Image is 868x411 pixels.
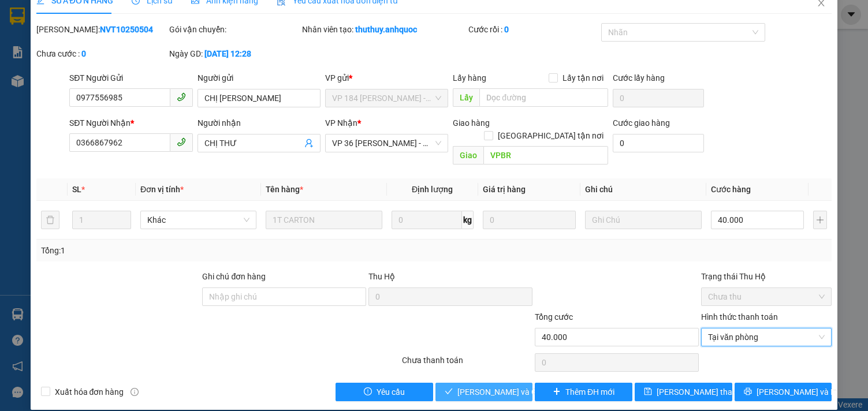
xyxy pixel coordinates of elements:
span: exclamation-circle [364,387,372,397]
div: Cước rồi : [468,23,599,36]
div: Gói vận chuyển: [169,23,300,36]
div: VP 18 [PERSON_NAME][GEOGRAPHIC_DATA] - [GEOGRAPHIC_DATA] [110,10,228,79]
span: Thêm ĐH mới [565,386,614,398]
div: VP 36 [PERSON_NAME] - Bà Rịa [10,10,102,51]
span: [PERSON_NAME] thay đổi [657,386,749,398]
button: check[PERSON_NAME] và Giao hàng [435,383,533,401]
div: Tổng: 1 [41,244,336,257]
span: info-circle [131,388,139,396]
input: 0 [483,211,576,229]
label: Cước lấy hàng [613,73,665,83]
span: kg [462,211,474,229]
span: Yêu cầu [377,386,405,398]
button: plusThêm ĐH mới [535,383,632,401]
span: user-add [304,139,314,148]
button: save[PERSON_NAME] thay đổi [635,383,732,401]
b: NVT10250504 [100,25,153,34]
button: exclamation-circleYêu cầu [336,383,433,401]
span: phone [177,92,186,102]
span: VP 184 Nguyễn Văn Trỗi - HCM [332,89,441,107]
span: printer [744,387,752,397]
span: [PERSON_NAME] và Giao hàng [457,386,568,398]
span: Giao [453,146,483,165]
span: Định lượng [412,185,453,194]
div: Trạng thái Thu Hộ [701,270,832,283]
label: Hình thức thanh toán [701,312,778,322]
span: Tổng cước [535,312,573,322]
span: Lấy [453,88,479,107]
span: Khác [147,211,249,229]
div: SĐT Người Gửi [69,72,192,84]
span: VP Nhận [325,118,357,128]
input: Cước lấy hàng [613,89,704,107]
b: 0 [81,49,86,58]
input: Cước giao hàng [613,134,704,152]
button: delete [41,211,59,229]
span: Lấy hàng [453,73,486,83]
button: plus [813,211,827,229]
input: VD: Bàn, Ghế [266,211,382,229]
button: printer[PERSON_NAME] và In [735,383,832,401]
span: VP 36 Lê Thành Duy - Bà Rịa [332,134,441,152]
span: [PERSON_NAME] và In [757,386,837,398]
div: 0975211299 [10,65,102,81]
input: Dọc đường [479,88,608,107]
div: Nhân viên tạo: [302,23,466,36]
b: [DATE] 12:28 [204,49,251,58]
span: phone [177,137,186,147]
div: [PERSON_NAME]: [36,23,167,36]
span: Lấy tận nơi [558,72,608,84]
span: Gửi: [10,11,28,23]
span: Giá trị hàng [483,185,526,194]
div: HẠNH BÀ RỊA [10,51,102,65]
input: Ghi Chú [585,211,701,229]
label: Cước giao hàng [613,118,670,128]
th: Ghi chú [580,178,706,201]
span: save [644,387,652,397]
span: Cước hàng [711,185,751,194]
span: Tại văn phòng [708,328,825,346]
div: [PERSON_NAME] [110,79,228,93]
input: Dọc đường [483,146,608,165]
span: Tên hàng [266,185,303,194]
div: Chưa thanh toán [401,354,534,374]
label: Ghi chú đơn hàng [202,272,266,281]
div: Chưa cước : [36,47,167,60]
span: Giao hàng [453,118,490,128]
div: Người nhận [198,117,321,129]
span: plus [553,387,561,397]
span: Thu Hộ [368,272,395,281]
span: Đơn vị tính [140,185,184,194]
b: thuthuy.anhquoc [355,25,417,34]
span: [GEOGRAPHIC_DATA] tận nơi [493,129,608,142]
span: check [445,387,453,397]
span: Nhận: [110,11,138,23]
span: SL [72,185,81,194]
div: Người gửi [198,72,321,84]
div: Ngày GD: [169,47,300,60]
span: Xuất hóa đơn hàng [50,386,129,398]
div: SĐT Người Nhận [69,117,192,129]
input: Ghi chú đơn hàng [202,287,366,306]
b: 0 [504,25,509,34]
span: Chưa thu [708,288,825,305]
div: VP gửi [325,72,448,84]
